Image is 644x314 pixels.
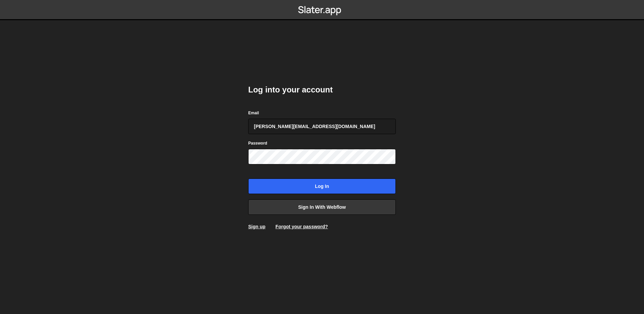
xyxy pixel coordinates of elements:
[248,199,396,215] a: Sign in with Webflow
[248,224,265,229] a: Sign up
[248,84,396,95] h2: Log into your account
[248,179,396,194] input: Log in
[248,140,267,147] label: Password
[248,110,259,116] label: Email
[275,224,328,229] a: Forgot your password?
